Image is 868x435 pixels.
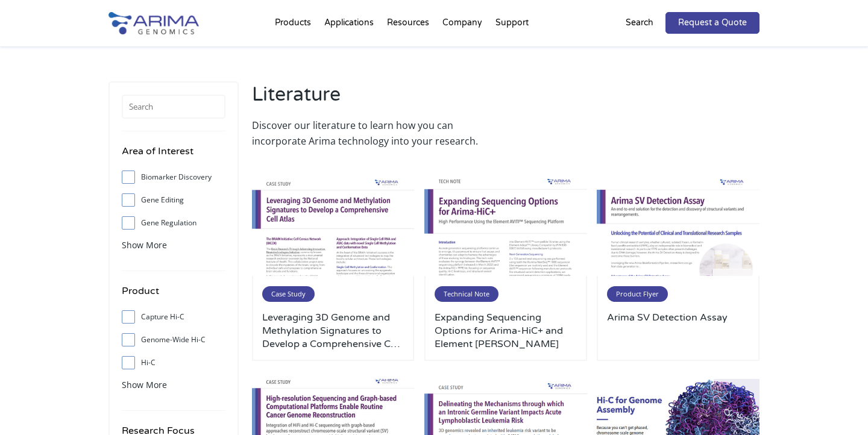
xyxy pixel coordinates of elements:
label: Biomarker Discovery [122,168,225,186]
label: Capture Hi-C [122,308,225,326]
input: Search [122,95,225,119]
a: Expanding Sequencing Options for Arima-HiC+ and Element [PERSON_NAME] [435,311,577,351]
img: Expanding-Sequencing-Options-500x300.png [424,179,587,277]
p: Search [626,15,653,31]
span: Show More [122,379,167,390]
h4: Product [122,283,225,308]
img: Arima-Genomics-logo [108,12,199,34]
a: Request a Quote [665,12,759,34]
span: Product Flyer [607,286,668,302]
label: Genome-Wide Hi-C [122,331,225,349]
h2: Literature [252,81,500,117]
img: Arima-SV-Detection-Assay-500x300.png [597,179,759,277]
img: Leveraging-3D-Genome-and-Methylation-Signatures-500x300.png [252,179,415,277]
p: Discover our literature to learn how you can incorporate Arima technology into your research. [252,117,500,149]
label: Hi-C [122,354,225,372]
span: Case Study [262,286,315,302]
a: Leveraging 3D Genome and Methylation Signatures to Develop a Comprehensive Cell Atlas [262,311,404,351]
span: Technical Note [435,286,498,302]
label: Gene Editing [122,191,225,209]
h4: Area of Interest [122,143,225,168]
a: Arima SV Detection Assay [607,311,749,351]
span: Show More [122,239,167,251]
label: Gene Regulation [122,214,225,232]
